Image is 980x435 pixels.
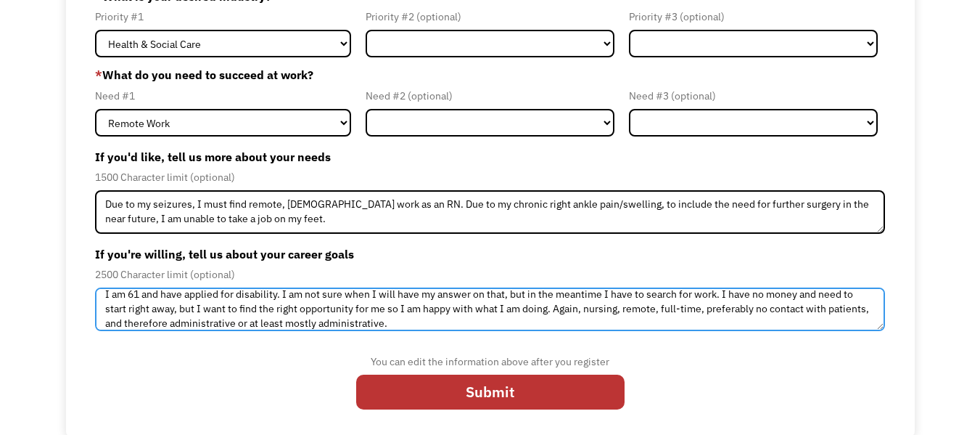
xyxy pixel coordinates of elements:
div: 1500 Character limit (optional) [95,168,885,186]
div: Priority #3 (optional) [629,8,878,25]
input: Submit [356,375,625,410]
label: What do you need to succeed at work? [95,66,885,84]
div: 2500 Character limit (optional) [95,266,885,283]
div: Need #2 (optional) [366,87,614,105]
div: Need #3 (optional) [629,87,878,105]
label: If you'd like, tell us more about your needs [95,145,885,168]
div: Need #1 [95,87,351,105]
div: Priority #2 (optional) [366,8,614,25]
label: If you're willing, tell us about your career goals [95,243,885,266]
div: Priority #1 [95,8,351,25]
div: You can edit the information above after you register [356,353,625,370]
